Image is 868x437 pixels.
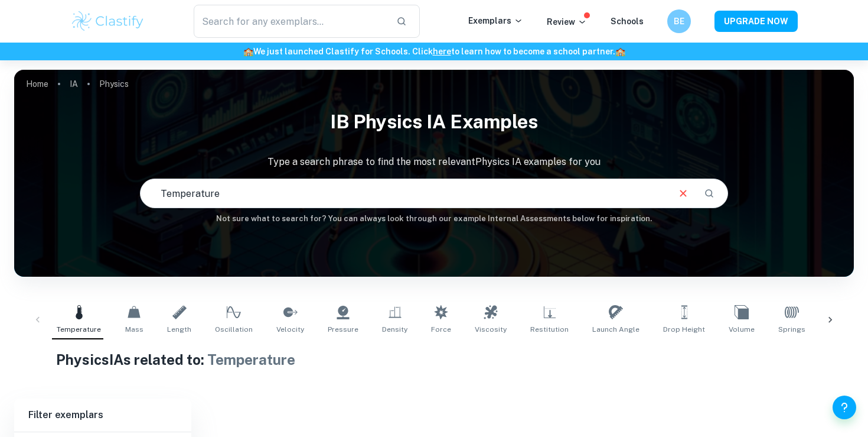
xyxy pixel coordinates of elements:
[729,324,755,335] span: Volume
[592,324,639,335] span: Launch Angle
[243,47,253,56] span: 🏫
[667,9,691,33] button: BE
[215,324,253,335] span: Oscillation
[475,324,507,335] span: Viscosity
[167,324,191,335] span: Length
[663,324,705,335] span: Drop Height
[141,177,667,210] input: E.g. harmonic motion analysis, light diffraction experiments, sliding objects down a ramp...
[672,182,694,205] button: Clear
[56,349,812,370] h1: Physics IAs related to:
[194,5,387,38] input: Search for any exemplars...
[14,213,854,225] h6: Not sure what to search for? You can always look through our example Internal Assessments below f...
[328,324,358,335] span: Pressure
[673,15,686,28] h6: BE
[714,11,798,32] button: UPGRADE NOW
[99,77,129,90] p: Physics
[26,76,48,92] a: Home
[125,324,143,335] span: Mass
[382,324,407,335] span: Density
[615,47,625,56] span: 🏫
[276,324,304,335] span: Velocity
[57,324,101,335] span: Temperature
[14,399,191,432] h6: Filter exemplars
[468,14,523,27] p: Exemplars
[611,17,644,26] a: Schools
[70,76,78,92] a: IA
[2,45,866,58] h6: We just launched Clastify for Schools. Click to learn how to become a school partner.
[70,9,145,33] img: Clastify logo
[699,183,719,203] button: Search
[547,15,587,28] p: Review
[14,103,854,141] h1: IB Physics IA examples
[778,324,805,335] span: Springs
[14,155,854,169] p: Type a search phrase to find the most relevant Physics IA examples for you
[431,324,451,335] span: Force
[207,351,295,368] span: Temperature
[833,396,856,419] button: Help and Feedback
[433,47,451,56] a: here
[530,324,569,335] span: Restitution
